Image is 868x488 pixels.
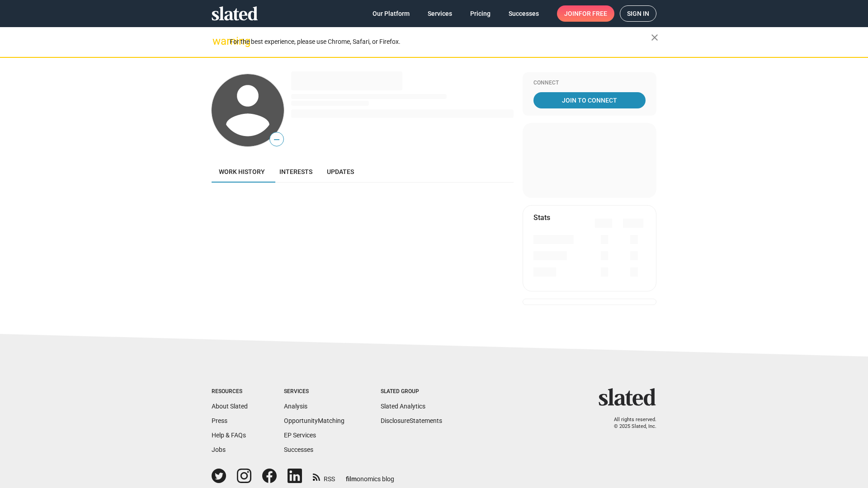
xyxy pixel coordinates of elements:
a: Sign in [620,5,656,22]
div: Services [284,388,344,395]
a: Interests [272,161,320,183]
a: Help & FAQs [212,432,246,439]
a: Slated Analytics [381,403,425,410]
span: Join [564,5,607,22]
mat-icon: close [649,32,660,43]
a: RSS [313,469,335,483]
div: For the best experience, please use Chrome, Safari, or Firefox. [230,36,651,48]
span: Pricing [470,5,491,22]
div: Connect [533,80,646,87]
a: Successes [284,446,313,453]
a: Press [212,417,227,424]
span: Updates [327,168,354,175]
span: — [270,134,283,145]
div: Slated Group [381,388,442,395]
a: About Slated [212,403,248,410]
a: DisclosureStatements [381,417,442,424]
a: OpportunityMatching [284,417,344,424]
span: Our Platform [373,5,410,22]
span: Sign in [627,6,649,21]
span: Join To Connect [535,92,644,108]
span: for free [579,5,607,22]
a: filmonomics blog [346,468,394,483]
span: Successes [509,5,539,22]
span: Services [428,5,452,22]
a: Jobs [212,446,226,453]
a: Services [420,5,459,22]
a: EP Services [284,432,316,439]
a: Updates [320,161,361,183]
a: Analysis [284,403,307,410]
p: All rights reserved. © 2025 Slated, Inc. [604,417,656,430]
a: Pricing [463,5,498,22]
span: Interests [279,168,312,175]
a: Join To Connect [533,92,646,108]
a: Successes [501,5,546,22]
span: film [346,475,357,483]
span: Work history [219,168,265,175]
a: Joinfor free [557,5,614,22]
mat-card-title: Stats [533,213,550,222]
a: Our Platform [365,5,417,22]
a: Work history [212,161,272,183]
div: Resources [212,388,248,395]
mat-icon: warning [212,36,223,47]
